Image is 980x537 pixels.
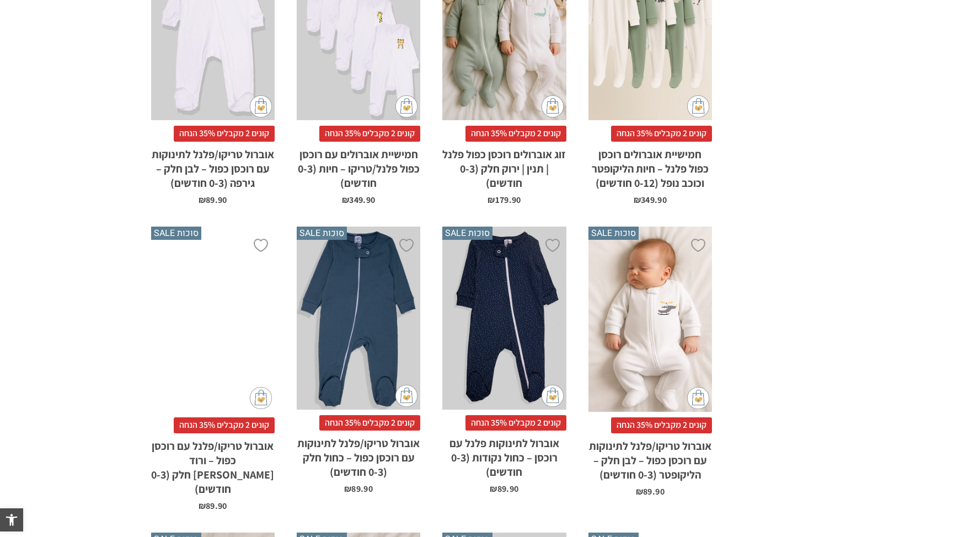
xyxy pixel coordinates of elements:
[611,417,712,433] span: קונים 2 מקבלים 35% הנחה
[297,142,420,190] h2: חמישיית אוברולים עם רוכסן כפול פלנל/טריקו – חיות (0-3 חודשים)
[588,227,712,496] a: סוכות SALE אוברול טריקו/פלנל לתינוקות עם רוכסן כפול - לבן חלק - הליקופטר (0-3 חודשים) קונים 2 מקב...
[151,227,201,240] span: סוכות SALE
[199,500,227,512] bdi: 89.90
[199,194,206,206] span: ₪
[297,431,420,479] h2: אוברול טריקו/פלנל לתינוקות עם רוכסן כפול – כחול חלק (0-3 חודשים)
[588,433,712,482] h2: אוברול טריקו/פלנל לתינוקות עם רוכסן כפול – לבן חלק – הליקופטר (0-3 חודשים)
[442,142,566,190] h2: זוג אוברולים רוכסן כפול פלנל | תנין | ירוק חלק (0-3 חודשים)
[199,500,206,512] span: ₪
[344,483,351,495] span: ₪
[342,194,375,206] bdi: 349.90
[319,126,420,141] span: קונים 2 מקבלים 35% הנחה
[395,95,417,117] img: cat-mini-atc.png
[151,227,275,511] a: סוכות SALE אוברול טריקו/פלנל עם רוכסן כפול - ורוד בהיר חלק (0-3 חודשים) קונים 2 מקבלים 35% הנחהאו...
[342,194,349,206] span: ₪
[490,483,497,495] span: ₪
[465,415,566,431] span: קונים 2 מקבלים 35% הנחה
[199,194,227,206] bdi: 89.90
[297,227,420,493] a: סוכות SALE אוברול טריקו/פלנל לתינוקות עם רוכסן כפול - כחול חלק (0-3 חודשים) קונים 2 מקבלים 35% הנ...
[250,95,272,117] img: cat-mini-atc.png
[588,227,639,240] span: סוכות SALE
[250,387,272,409] img: cat-mini-atc.png
[611,126,712,141] span: קונים 2 מקבלים 35% הנחה
[297,227,347,240] span: סוכות SALE
[344,483,373,495] bdi: 89.90
[174,417,275,433] span: קונים 2 מקבלים 35% הנחה
[636,486,643,497] span: ₪
[542,385,564,407] img: cat-mini-atc.png
[442,227,492,240] span: סוכות SALE
[465,126,566,141] span: קונים 2 מקבלים 35% הנחה
[488,194,495,206] span: ₪
[151,433,275,496] h2: אוברול טריקו/פלנל עם רוכסן כפול – ורוד [PERSON_NAME] חלק (0-3 חודשים)
[634,194,641,206] span: ₪
[636,486,665,497] bdi: 89.90
[634,194,667,206] bdi: 349.90
[588,142,712,190] h2: חמישיית אוברולים רוכסן כפול פלנל – חיות הליקופטר וכוכב נופל (0-12 חודשים)
[542,95,564,117] img: cat-mini-atc.png
[687,95,709,117] img: cat-mini-atc.png
[442,227,566,493] a: סוכות SALE אוברול לתינוקות פלנל עם רוכסן - כחול נקודות (0-3 חודשים) קונים 2 מקבלים 35% הנחהאוברול...
[488,194,521,206] bdi: 179.90
[151,142,275,190] h2: אוברול טריקו/פלנל לתינוקות עם רוכסן כפול – לבן חלק – גירפה (0-3 חודשים)
[174,126,275,141] span: קונים 2 מקבלים 35% הנחה
[490,483,518,495] bdi: 89.90
[687,387,709,409] img: cat-mini-atc.png
[319,415,420,431] span: קונים 2 מקבלים 35% הנחה
[442,431,566,479] h2: אוברול לתינוקות פלנל עם רוכסן – כחול נקודות (0-3 חודשים)
[395,385,417,407] img: cat-mini-atc.png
